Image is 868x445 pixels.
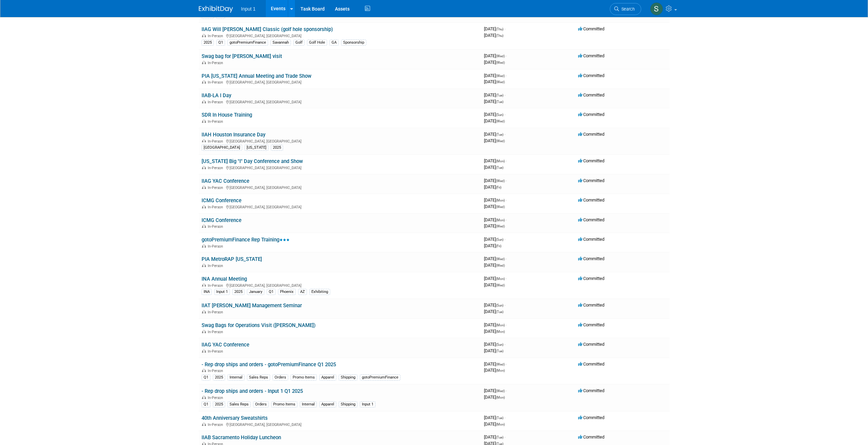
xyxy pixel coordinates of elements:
[293,40,305,46] div: Golf
[202,132,265,138] a: IIAH Houston Insurance Day
[504,92,505,98] span: -
[496,264,505,267] span: (Wed)
[496,186,501,189] span: (Fri)
[341,40,366,46] div: Sponsorship
[202,119,206,123] img: In-Person Event
[202,422,206,426] img: In-Person Event
[199,6,233,13] img: ExhibitDay
[309,289,330,295] div: Exhibiting
[496,277,505,281] span: (Mon)
[484,348,503,353] span: [DATE]
[496,330,505,333] span: (Mon)
[273,374,288,381] div: Orders
[247,374,270,381] div: Sales Reps
[202,256,262,262] a: PIA MetroRAP [US_STATE]
[496,238,503,241] span: (Sun)
[202,205,206,208] img: In-Person Event
[208,349,225,354] span: In-Person
[202,224,206,228] img: In-Person Event
[267,289,276,295] div: Q1
[202,264,206,267] img: In-Person Event
[578,276,604,281] span: Committed
[496,159,505,163] span: (Mon)
[202,178,249,184] a: IIAG YAC Conference
[202,283,206,287] img: In-Person Event
[578,415,604,420] span: Committed
[247,289,264,295] div: January
[578,112,604,117] span: Committed
[202,289,212,295] div: INA
[202,217,241,223] a: ICMG Conference
[213,374,225,381] div: 2025
[208,244,225,249] span: In-Person
[208,224,225,229] span: In-Person
[202,40,214,46] div: 2025
[484,322,507,327] span: [DATE]
[202,204,479,209] div: [GEOGRAPHIC_DATA], [GEOGRAPHIC_DATA]
[241,6,256,12] span: Input 1
[506,178,507,183] span: -
[208,396,225,400] span: In-Person
[319,401,336,407] div: Apparel
[484,53,507,58] span: [DATE]
[496,218,505,222] span: (Mon)
[506,197,507,203] span: -
[496,113,503,117] span: (Sun)
[578,158,604,163] span: Committed
[298,289,307,295] div: AZ
[202,186,206,189] img: In-Person Event
[578,302,604,308] span: Committed
[496,323,505,327] span: (Mon)
[484,79,505,84] span: [DATE]
[484,138,505,143] span: [DATE]
[496,139,505,143] span: (Wed)
[578,26,604,31] span: Committed
[496,93,503,97] span: (Tue)
[202,99,479,104] div: [GEOGRAPHIC_DATA], [GEOGRAPHIC_DATA]
[270,40,291,46] div: Savannah
[271,145,283,151] div: 2025
[484,204,505,209] span: [DATE]
[208,283,225,288] span: In-Person
[496,396,505,399] span: (Mon)
[484,342,505,347] span: [DATE]
[610,3,641,15] a: Search
[339,374,357,381] div: Shipping
[319,374,336,381] div: Apparel
[578,237,604,242] span: Committed
[202,34,206,37] img: In-Person Event
[484,73,507,78] span: [DATE]
[578,217,604,222] span: Committed
[496,179,505,183] span: (Wed)
[578,178,604,183] span: Committed
[484,197,507,203] span: [DATE]
[202,79,479,85] div: [GEOGRAPHIC_DATA], [GEOGRAPHIC_DATA]
[227,401,251,407] div: Sales Reps
[484,217,507,222] span: [DATE]
[208,139,225,144] span: In-Person
[300,401,317,407] div: Internal
[504,434,505,440] span: -
[496,61,505,64] span: (Wed)
[484,33,503,38] span: [DATE]
[202,434,281,441] a: IIAB Sacramento Holiday Luncheon
[202,342,249,348] a: IIAG YAC Conference
[202,388,303,394] a: - Rep drop ships and orders - Input 1 Q1 2025
[202,310,206,313] img: In-Person Event
[506,276,507,281] span: -
[496,416,503,420] span: (Tue)
[202,53,282,59] a: Swag bag for [PERSON_NAME] visit
[227,374,245,381] div: Internal
[578,73,604,78] span: Committed
[202,184,479,190] div: [GEOGRAPHIC_DATA], [GEOGRAPHIC_DATA]
[484,132,505,137] span: [DATE]
[484,60,505,65] span: [DATE]
[484,184,501,190] span: [DATE]
[291,374,317,381] div: Promo Items
[484,329,505,334] span: [DATE]
[504,26,505,31] span: -
[202,158,303,164] a: [US_STATE] Big "I" Day Conference and Show
[506,158,507,163] span: -
[202,197,241,204] a: ICMG Conference
[208,330,225,334] span: In-Person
